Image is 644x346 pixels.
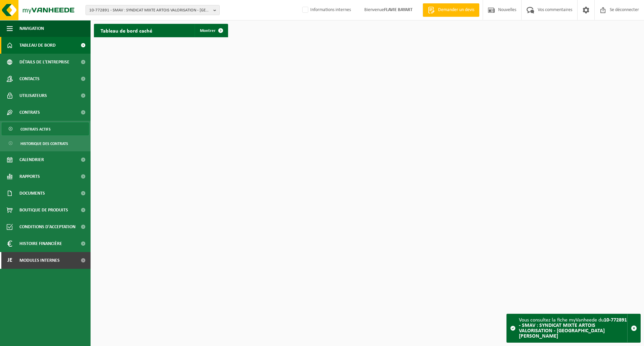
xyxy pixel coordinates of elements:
font: Tableau de bord caché [101,29,152,34]
font: Utilisateurs [19,93,47,98]
font: Se déconnecter [610,7,639,12]
font: Vous consultez la fiche myVanheede du [519,317,604,323]
font: Rapports [19,174,40,179]
a: Montrer [195,24,227,37]
font: Informations internes [310,7,351,12]
font: je [7,257,12,263]
font: 10-772891 - SMAV : SYNDICAT MIXTE ARTOIS VALORISATION - [GEOGRAPHIC_DATA][PERSON_NAME] [519,317,627,339]
font: Vos commentaires [538,7,572,12]
button: 10-772891 - SMAV : SYNDICAT MIXTE ARTOIS VALORISATION - [GEOGRAPHIC_DATA][PERSON_NAME] [86,5,220,15]
a: Contrats actifs [2,122,89,135]
font: Modules internes [19,258,60,263]
font: Conditions d'acceptation [19,225,75,230]
font: Contrats actifs [20,128,51,132]
font: Contrats [19,110,40,115]
font: Contacts [19,77,40,82]
a: Historique des contrats [2,137,89,150]
font: 10-772891 - SMAV : SYNDICAT MIXTE ARTOIS VALORISATION - [GEOGRAPHIC_DATA][PERSON_NAME] [89,8,268,12]
font: Demander un devis [438,7,474,12]
font: Documents [19,191,45,196]
font: Montrer [200,29,216,33]
font: Historique des contrats [20,142,68,146]
font: FLAVIE BAYART [384,7,413,12]
font: Détails de l'entreprise [19,60,69,65]
font: Calendrier [19,157,44,162]
font: Histoire financière [19,241,62,246]
font: Bienvenue [364,7,384,12]
a: Demander un devis [423,3,479,17]
font: Tableau de bord [19,43,56,48]
font: Nouvelles [498,7,516,12]
font: Boutique de produits [19,208,68,213]
font: Navigation [19,26,44,31]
